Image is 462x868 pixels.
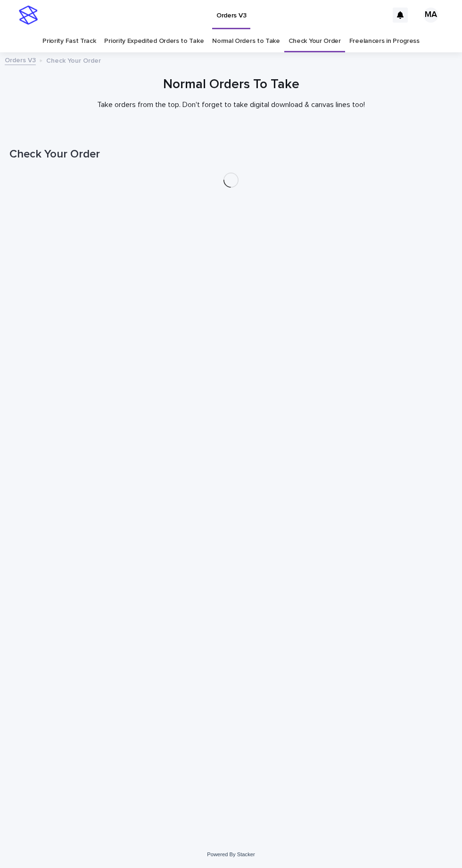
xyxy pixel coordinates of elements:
[423,8,438,23] div: MA
[42,30,96,52] a: Priority Fast Track
[212,30,280,52] a: Normal Orders to Take
[46,55,101,65] p: Check Your Order
[9,77,453,93] h1: Normal Orders To Take
[19,6,38,25] img: stacker-logo-s-only.png
[349,30,420,52] a: Freelancers in Progress
[9,148,453,161] h1: Check Your Order
[207,851,255,857] a: Powered By Stacker
[42,100,420,109] p: Take orders from the top. Don't forget to take digital download & canvas lines too!
[5,54,36,65] a: Orders V3
[289,30,341,52] a: Check Your Order
[104,30,204,52] a: Priority Expedited Orders to Take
